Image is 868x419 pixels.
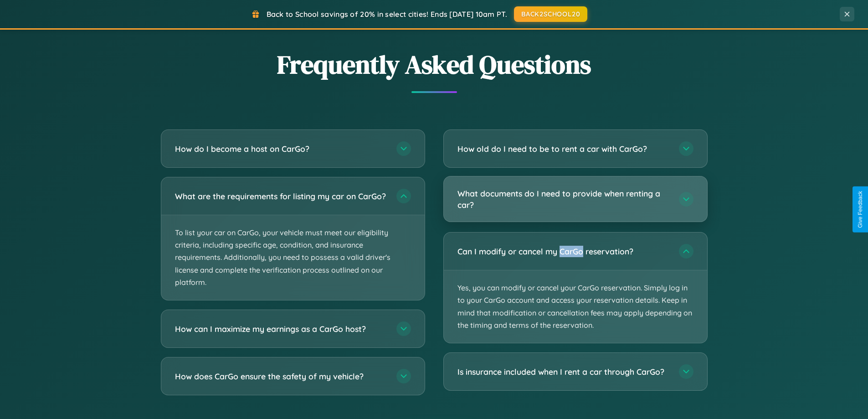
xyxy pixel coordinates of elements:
h3: Is insurance included when I rent a car through CarGo? [457,366,670,378]
h3: How can I maximize my earnings as a CarGo host? [175,323,387,335]
h3: How does CarGo ensure the safety of my vehicle? [175,371,387,382]
span: Back to School savings of 20% in select cities! Ends [DATE] 10am PT. [267,10,507,19]
div: Give Feedback [857,191,863,228]
h3: What are the requirements for listing my car on CarGo? [175,191,387,202]
p: To list your car on CarGo, your vehicle must meet our eligibility criteria, including specific ag... [161,215,425,300]
h3: Can I modify or cancel my CarGo reservation? [457,246,670,257]
p: Yes, you can modify or cancel your CarGo reservation. Simply log in to your CarGo account and acc... [444,270,707,343]
h3: What documents do I need to provide when renting a car? [457,188,670,210]
h3: How do I become a host on CarGo? [175,143,387,155]
h2: Frequently Asked Questions [161,47,708,82]
h3: How old do I need to be to rent a car with CarGo? [457,143,670,155]
button: BACK2SCHOOL20 [514,6,587,22]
